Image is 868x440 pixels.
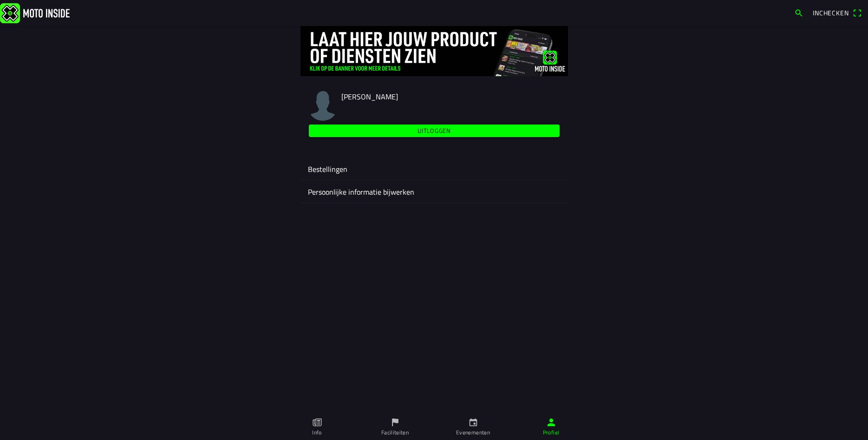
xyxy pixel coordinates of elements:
[543,428,560,437] ion-label: Profiel
[381,428,409,437] ion-label: Faciliteiten
[456,428,490,437] ion-label: Evenementen
[312,417,322,427] ion-icon: paper
[390,417,400,427] ion-icon: flag
[308,91,338,121] img: moto-inside-avatar.png
[790,6,808,20] a: search
[300,26,568,76] img: 4Lg0uCZZgYSq9MW2zyHRs12dBiEH1AZVHKMOLPl0.jpg
[341,91,398,102] span: [PERSON_NAME]
[808,6,866,20] a: Incheckenqr scanner
[308,164,561,175] ion-label: Bestellingen
[813,8,849,18] span: Inchecken
[468,417,478,427] ion-icon: calendar
[309,125,560,137] ion-button: Uitloggen
[546,417,556,427] ion-icon: person
[308,186,561,197] ion-label: Persoonlijke informatie bijwerken
[312,428,321,437] ion-label: Info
